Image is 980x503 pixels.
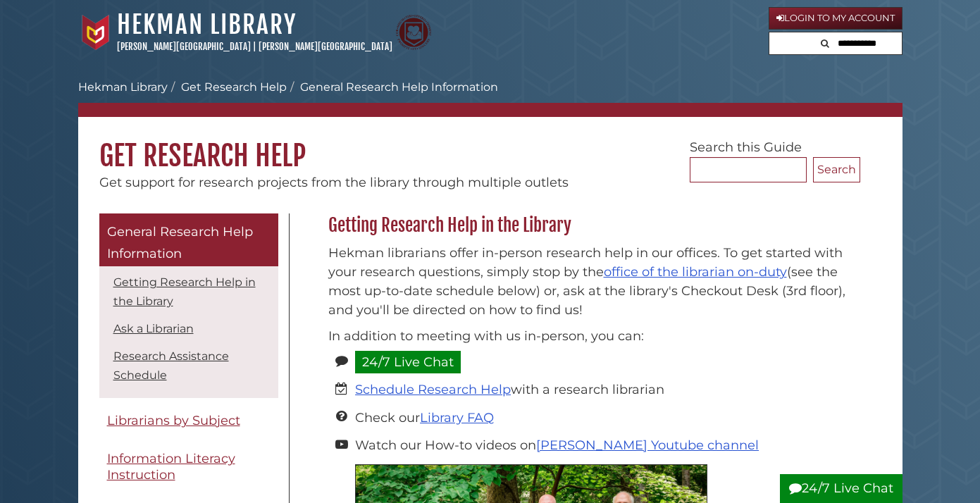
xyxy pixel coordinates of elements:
img: Calvin University [78,15,113,50]
li: Check our [355,409,852,428]
a: 24/7 Live Chat [355,351,461,373]
img: Calvin Theological Seminary [396,15,431,50]
span: Librarians by Subject [107,413,240,428]
a: Hekman Library [117,9,297,40]
a: Getting Research Help in the Library [113,275,256,308]
p: Hekman librarians offer in-person research help in our offices. To get started with your research... [328,244,853,320]
a: Research Assistance Schedule [113,349,229,382]
a: Login to My Account [769,7,903,30]
a: Hekman Library [78,80,168,94]
a: Librarians by Subject [99,405,278,437]
li: General Research Help Information [287,79,498,96]
h2: Getting Research Help in the Library [321,214,860,237]
i: Search [821,39,829,48]
h1: Get Research Help [78,117,903,173]
span: | [253,41,256,52]
a: [PERSON_NAME] Youtube channel [536,437,759,453]
li: with a research librarian [355,380,852,399]
a: General Research Help Information [99,213,278,266]
a: [PERSON_NAME][GEOGRAPHIC_DATA] [259,41,392,52]
a: [PERSON_NAME][GEOGRAPHIC_DATA] [117,41,251,52]
a: Library FAQ [420,410,494,426]
span: Information Literacy Instruction [107,451,235,483]
button: Search [813,157,860,182]
button: 24/7 Live Chat [780,474,903,503]
nav: breadcrumb [78,79,903,117]
a: Ask a Librarian [113,322,194,335]
a: Schedule Research Help [355,382,511,397]
span: Get support for research projects from the library through multiple outlets [99,175,569,190]
a: office of the librarian on-duty [604,264,787,280]
a: Get Research Help [181,80,287,94]
a: Information Literacy Instruction [99,443,278,490]
span: General Research Help Information [107,224,253,262]
p: In addition to meeting with us in-person, you can: [328,327,853,346]
li: Watch our How-to videos on [355,436,852,455]
button: Search [817,32,833,51]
